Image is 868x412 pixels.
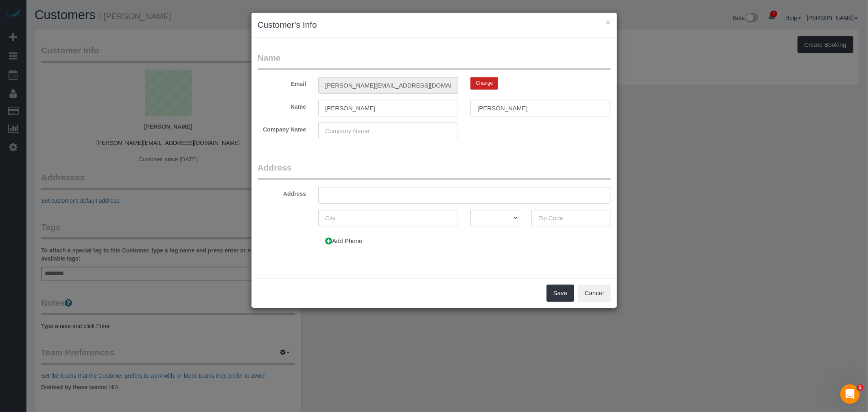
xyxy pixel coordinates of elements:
legend: Name [258,52,611,70]
input: Zip Code [531,210,611,226]
button: Change [470,77,498,90]
input: Company Name [318,123,458,139]
iframe: Intercom live chat [840,384,860,404]
button: × [606,18,610,26]
input: City [318,210,458,226]
button: Add Phone [318,232,369,250]
label: Email [251,77,313,88]
button: Save [547,285,574,302]
button: Cancel [578,285,611,302]
h3: Customer's Info [258,19,611,31]
label: Name [251,100,313,111]
input: Last Name [470,100,610,116]
sui-modal: Customer's Info [251,13,617,308]
span: 5 [857,384,864,391]
label: Company Name [251,123,313,134]
input: First Name [318,100,458,116]
label: Address [251,187,313,198]
legend: Address [258,162,611,180]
